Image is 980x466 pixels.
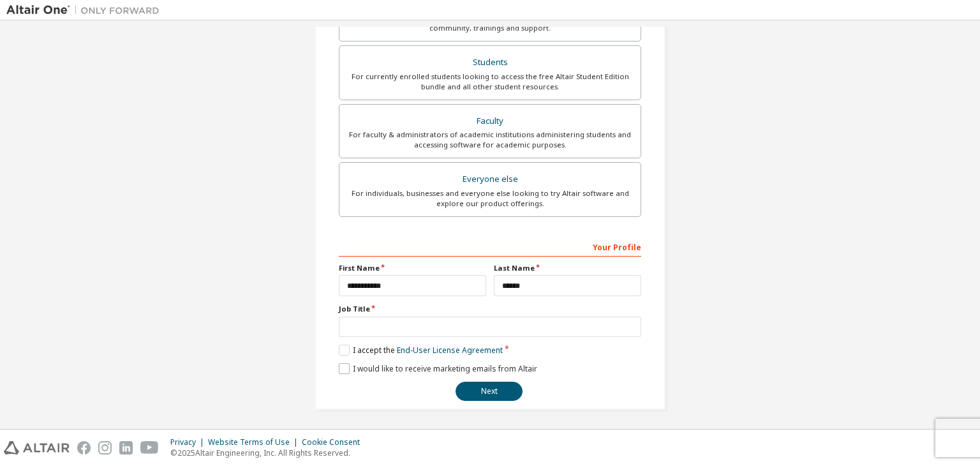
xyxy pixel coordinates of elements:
div: For individuals, businesses and everyone else looking to try Altair software and explore our prod... [347,188,633,209]
div: For currently enrolled students looking to access the free Altair Student Edition bundle and all ... [347,71,633,92]
img: instagram.svg [98,441,112,455]
label: I accept the [339,345,503,356]
label: Job Title [339,304,641,314]
img: linkedin.svg [119,441,133,455]
img: Altair One [6,4,166,17]
img: youtube.svg [140,441,159,455]
label: Last Name [494,263,641,273]
button: Next [456,382,523,401]
div: Website Terms of Use [208,437,302,447]
p: © 2025 Altair Engineering, Inc. All Rights Reserved. [170,447,367,458]
div: Privacy [170,437,208,447]
div: For faculty & administrators of academic institutions administering students and accessing softwa... [347,130,633,150]
div: Everyone else [347,170,633,188]
label: I would like to receive marketing emails from Altair [339,363,537,374]
div: Students [347,54,633,71]
div: Cookie Consent [302,437,367,447]
a: End-User License Agreement [397,345,503,356]
div: Your Profile [339,236,641,257]
img: altair_logo.svg [4,441,70,455]
div: Faculty [347,112,633,130]
label: First Name [339,263,486,273]
img: facebook.svg [77,441,91,455]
